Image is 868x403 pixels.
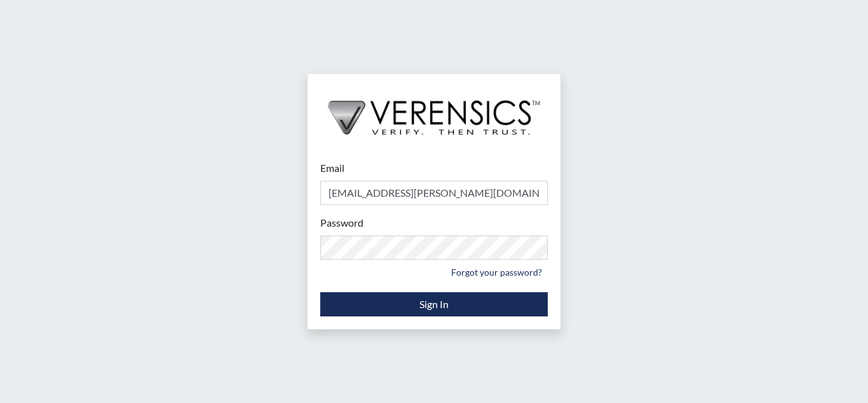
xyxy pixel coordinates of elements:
[320,181,548,205] input: Email
[320,292,548,316] button: Sign In
[445,262,548,282] a: Forgot your password?
[320,215,363,230] label: Password
[308,74,560,148] img: logo-wide-black.2aad4157.png
[320,160,344,176] label: Email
